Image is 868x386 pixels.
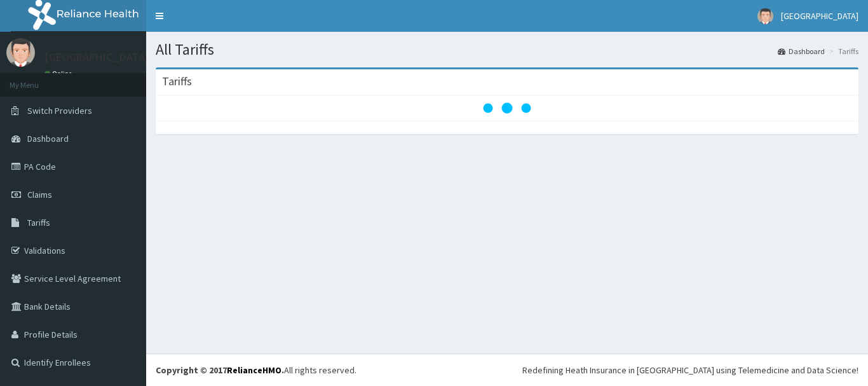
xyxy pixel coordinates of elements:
[162,76,192,87] h3: Tariffs
[482,83,532,134] svg: audio-loading
[6,38,35,67] img: User Image
[27,217,50,228] span: Tariffs
[156,364,284,376] strong: Copyright © 2017 .
[156,41,858,58] h1: All Tariffs
[522,364,858,376] div: Redefining Heath Insurance in [GEOGRAPHIC_DATA] using Telemedicine and Data Science!
[826,46,858,57] li: Tariffs
[757,8,773,24] img: User Image
[227,364,281,376] a: RelianceHMO
[27,105,92,116] span: Switch Providers
[44,52,149,63] p: [GEOGRAPHIC_DATA]
[27,189,52,200] span: Claims
[781,10,858,22] span: [GEOGRAPHIC_DATA]
[27,133,69,144] span: Dashboard
[44,69,75,78] a: Online
[146,354,868,386] footer: All rights reserved.
[778,46,825,57] a: Dashboard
